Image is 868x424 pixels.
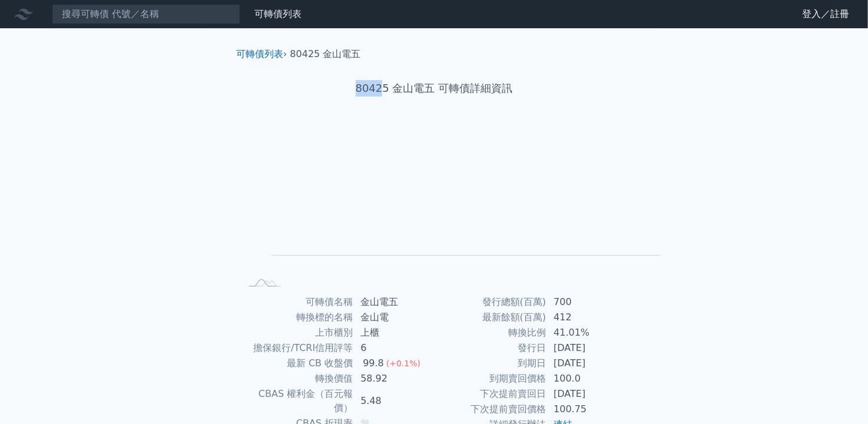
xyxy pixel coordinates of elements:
li: 80425 金山電五 [290,47,361,61]
td: 100.0 [546,371,627,386]
td: 到期賣回價格 [434,371,546,386]
td: 到期日 [434,356,546,371]
g: Chart [260,134,661,274]
td: [DATE] [546,386,627,402]
td: 6 [353,340,434,356]
td: 擔保銀行/TCRI信用評等 [241,340,353,356]
td: 金山電 [353,310,434,325]
td: 下次提前賣回價格 [434,402,546,417]
td: 金山電五 [353,294,434,310]
td: 上市櫃別 [241,325,353,340]
div: 99.8 [360,356,386,370]
td: 下次提前賣回日 [434,386,546,402]
td: [DATE] [546,340,627,356]
a: 可轉債列表 [236,48,283,59]
td: 41.01% [546,325,627,340]
td: CBAS 權利金（百元報價） [241,386,353,416]
td: 上櫃 [353,325,434,340]
td: 5.48 [353,386,434,416]
input: 搜尋可轉債 代號／名稱 [52,4,240,24]
span: (+0.1%) [386,359,420,368]
td: 發行日 [434,340,546,356]
td: [DATE] [546,356,627,371]
td: 轉換價值 [241,371,353,386]
td: 可轉債名稱 [241,294,353,310]
td: 58.92 [353,371,434,386]
li: › [236,47,287,61]
td: 發行總額(百萬) [434,294,546,310]
a: 登入／註冊 [793,5,859,24]
td: 最新餘額(百萬) [434,310,546,325]
a: 可轉債列表 [254,8,302,19]
td: 轉換標的名稱 [241,310,353,325]
td: 轉換比例 [434,325,546,340]
td: 412 [546,310,627,325]
td: 最新 CB 收盤價 [241,356,353,371]
td: 700 [546,294,627,310]
h1: 80425 金山電五 可轉債詳細資訊 [227,80,641,97]
td: 100.75 [546,402,627,417]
